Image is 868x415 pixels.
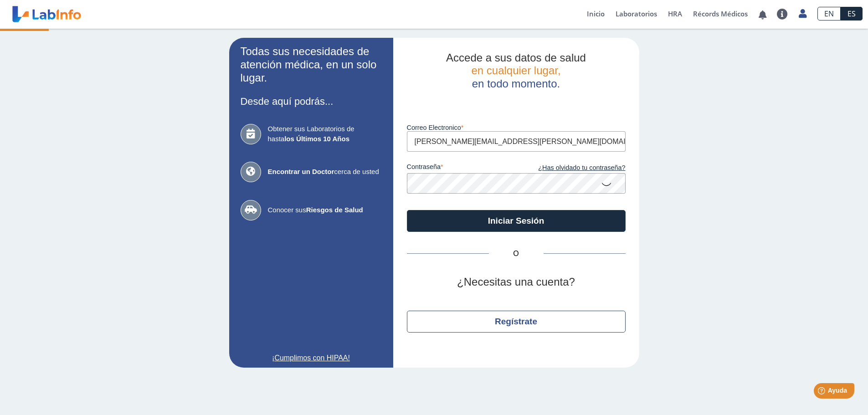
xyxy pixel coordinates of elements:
label: contraseña [407,163,516,173]
span: en todo momento. [472,77,560,90]
label: Correo Electronico [407,124,626,131]
b: Encontrar un Doctor [268,168,334,175]
a: EN [817,7,841,20]
a: ¿Has olvidado tu contraseña? [516,163,626,173]
span: HRA [668,9,682,18]
button: Iniciar Sesión [407,210,626,232]
span: Obtener sus Laboratorios de hasta [268,124,382,144]
a: ¡Cumplimos con HIPAA! [241,353,382,364]
h3: Desde aquí podrás... [241,96,382,107]
span: Conocer sus [268,205,382,215]
span: en cualquier lugar, [471,64,560,77]
h2: Todas sus necesidades de atención médica, en un solo lugar. [241,45,382,84]
a: ES [841,7,863,20]
iframe: Help widget launcher [787,379,858,405]
h2: ¿Necesitas una cuenta? [407,276,626,289]
b: los Últimos 10 Años [284,135,349,143]
b: Riesgos de Salud [306,206,363,214]
span: O [489,248,544,259]
span: Accede a sus datos de salud [446,51,586,64]
button: Regístrate [407,311,626,333]
span: cerca de usted [268,167,382,177]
